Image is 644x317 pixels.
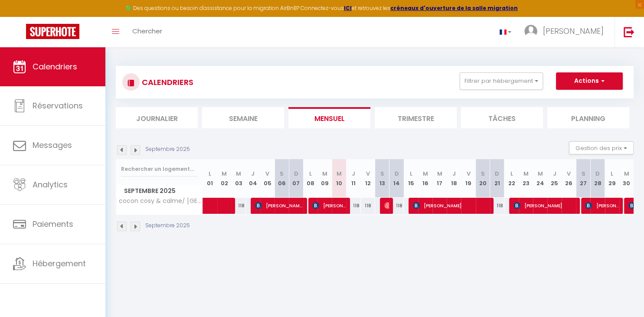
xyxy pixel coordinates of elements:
th: 30 [619,159,634,198]
button: Ouvrir le widget de chat LiveChat [7,3,33,29]
th: 13 [375,159,389,198]
div: 118 [490,198,504,214]
p: Septembre 2025 [145,222,190,230]
th: 28 [590,159,605,198]
span: [PERSON_NAME] [513,197,575,214]
abbr: J [251,170,255,178]
span: Calendriers [33,61,77,72]
abbr: S [280,170,284,178]
th: 05 [260,159,275,198]
button: Filtrer par hébergement [460,72,543,90]
abbr: V [467,170,471,178]
a: Chercher [126,17,169,47]
th: 15 [404,159,418,198]
a: créneaux d'ouverture de la salle migration [390,4,518,12]
abbr: D [394,170,399,178]
span: Réservations [33,100,83,111]
span: Hébergement [33,258,86,269]
abbr: M [437,170,442,178]
th: 14 [389,159,404,198]
span: Analytics [33,179,68,190]
span: Septembre 2025 [116,185,203,197]
span: [PERSON_NAME] [413,197,489,214]
th: 02 [217,159,232,198]
abbr: S [380,170,384,178]
span: Messages [33,140,72,150]
div: 118 [389,198,404,214]
th: 26 [562,159,576,198]
p: Septembre 2025 [145,145,190,154]
li: Mensuel [288,107,370,128]
th: 29 [605,159,619,198]
th: 24 [533,159,547,198]
button: Gestion des prix [569,141,634,154]
th: 08 [303,159,317,198]
abbr: S [481,170,485,178]
th: 06 [275,159,289,198]
abbr: M [236,170,241,178]
li: Planning [547,107,629,128]
iframe: Chat [607,278,637,310]
th: 12 [361,159,375,198]
abbr: D [495,170,499,178]
th: 09 [317,159,332,198]
span: [PERSON_NAME] [384,197,389,214]
th: 03 [232,159,246,198]
div: 118 [361,198,375,214]
span: cocon cosy & calme/ [GEOGRAPHIC_DATA] [118,198,204,204]
abbr: V [366,170,370,178]
th: 22 [504,159,519,198]
span: [PERSON_NAME] [585,197,618,214]
abbr: M [337,170,342,178]
th: 07 [289,159,303,198]
li: Trimestre [375,107,457,128]
h3: CALENDRIERS [140,72,193,92]
abbr: M [538,170,543,178]
a: ICI [344,4,352,12]
span: Chercher [132,26,162,36]
span: Paiements [33,219,73,229]
abbr: L [410,170,412,178]
th: 04 [246,159,260,198]
a: ... [PERSON_NAME] [518,17,615,47]
th: 17 [432,159,447,198]
abbr: V [265,170,269,178]
abbr: J [553,170,556,178]
th: 01 [203,159,217,198]
li: Journalier [116,107,198,128]
li: Semaine [202,107,284,128]
th: 11 [347,159,361,198]
th: 18 [447,159,461,198]
th: 23 [519,159,533,198]
input: Rechercher un logement... [121,161,198,177]
abbr: L [510,170,513,178]
abbr: M [222,170,227,178]
img: Super Booking [26,24,79,39]
abbr: J [352,170,355,178]
abbr: M [322,170,327,178]
th: 10 [332,159,346,198]
abbr: J [452,170,456,178]
abbr: S [581,170,585,178]
th: 20 [476,159,490,198]
span: [PERSON_NAME] [312,197,346,214]
abbr: M [423,170,428,178]
button: Actions [556,72,623,90]
abbr: D [294,170,298,178]
abbr: D [595,170,600,178]
abbr: V [567,170,571,178]
abbr: L [611,170,613,178]
abbr: M [523,170,528,178]
abbr: L [209,170,211,178]
abbr: L [309,170,312,178]
span: [PERSON_NAME] [255,197,303,214]
th: 16 [418,159,432,198]
img: ... [524,25,537,38]
img: logout [624,26,634,37]
th: 19 [461,159,475,198]
span: [PERSON_NAME] [543,26,604,36]
th: 27 [576,159,590,198]
th: 21 [490,159,504,198]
